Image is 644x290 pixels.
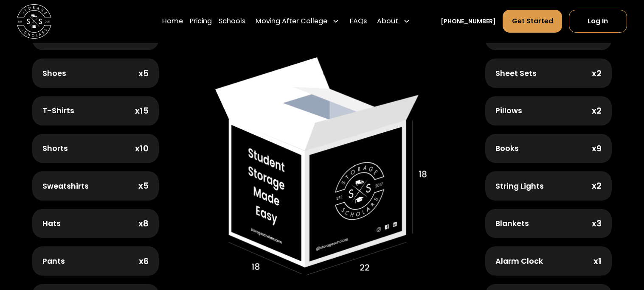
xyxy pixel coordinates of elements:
[569,10,627,33] a: Log In
[162,9,183,33] a: Home
[441,17,496,26] a: [PHONE_NUMBER]
[190,9,212,33] a: Pricing
[138,69,149,78] div: x5
[377,16,398,26] div: About
[252,9,343,33] div: Moving After College
[42,70,66,77] div: Shoes
[256,16,327,26] div: Moving After College
[138,181,149,190] div: x5
[495,257,543,265] div: Alarm Clock
[495,182,544,190] div: String Lights
[42,145,68,152] div: Shorts
[42,220,61,227] div: Hats
[135,106,149,115] div: x15
[592,144,602,153] div: x9
[592,219,602,228] div: x3
[42,257,65,265] div: Pants
[42,107,74,114] div: T-Shirts
[495,145,519,152] div: Books
[138,219,149,228] div: x8
[17,4,51,39] img: Storage Scholars main logo
[495,107,522,114] div: Pillows
[135,144,149,153] div: x10
[139,257,149,265] div: x6
[503,10,562,33] a: Get Started
[495,220,529,227] div: Blankets
[495,70,537,77] div: Sheet Sets
[42,182,89,190] div: Sweatshirts
[219,9,245,33] a: Schools
[592,69,602,78] div: x2
[374,9,413,33] div: About
[592,181,602,190] div: x2
[592,106,602,115] div: x2
[593,257,602,265] div: x1
[350,9,367,33] a: FAQs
